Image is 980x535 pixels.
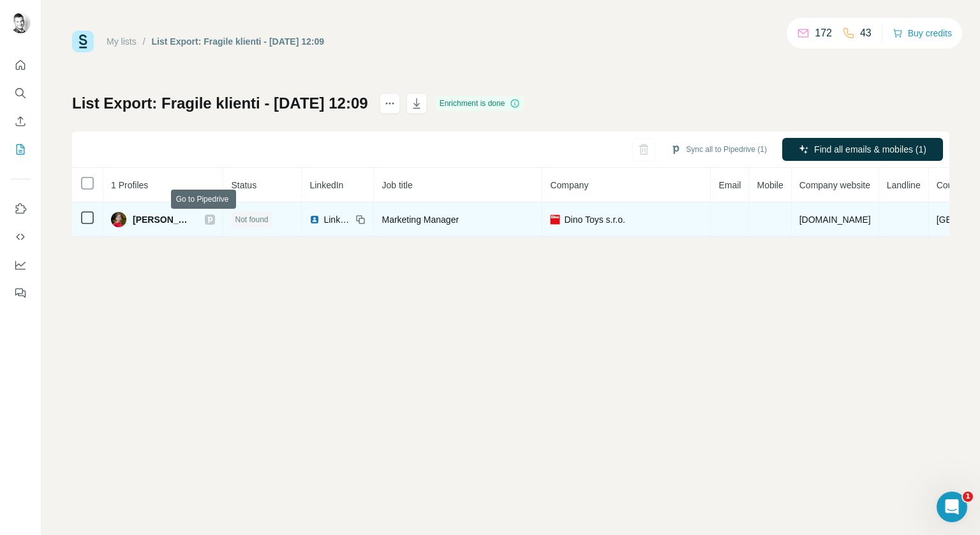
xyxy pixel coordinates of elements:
[235,214,268,225] span: Not found
[937,492,967,522] iframe: Intercom live chat
[799,180,870,190] span: Company website
[814,143,926,156] span: Find all emails & mobiles (1)
[10,110,31,133] button: Enrich CSV
[550,215,560,225] img: company-logo
[757,180,783,190] span: Mobile
[815,26,832,41] p: 172
[893,24,952,42] button: Buy credits
[309,215,320,225] img: LinkedIn logo
[143,35,145,48] li: /
[133,213,192,226] span: [PERSON_NAME]
[231,180,256,190] span: Status
[887,180,921,190] span: Landline
[782,138,943,161] button: Find all emails & mobiles (1)
[10,54,31,77] button: Quick start
[10,197,31,220] button: Use Surfe on LinkedIn
[799,215,871,225] span: [DOMAIN_NAME]
[937,180,968,190] span: Country
[10,225,31,248] button: Use Surfe API
[380,93,400,114] button: actions
[10,253,31,276] button: Dashboard
[436,96,524,111] div: Enrichment is done
[718,180,741,190] span: Email
[10,13,31,33] img: Avatar
[662,140,776,159] button: Sync all to Pipedrive (1)
[107,36,137,47] a: My lists
[72,93,368,114] h1: List Export: Fragile klienti - [DATE] 12:09
[550,180,588,190] span: Company
[10,282,31,305] button: Feedback
[309,180,343,190] span: LinkedIn
[72,31,94,52] img: Surfe Logo
[10,138,31,161] button: My lists
[152,35,324,48] div: List Export: Fragile klienti - [DATE] 12:09
[10,82,31,105] button: Search
[111,212,126,227] img: Avatar
[382,215,459,225] span: Marketing Manager
[382,180,412,190] span: Job title
[860,26,872,41] p: 43
[323,213,352,226] span: LinkedIn
[564,213,625,226] span: Dino Toys s.r.o.
[963,492,973,502] span: 1
[111,180,148,190] span: 1 Profiles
